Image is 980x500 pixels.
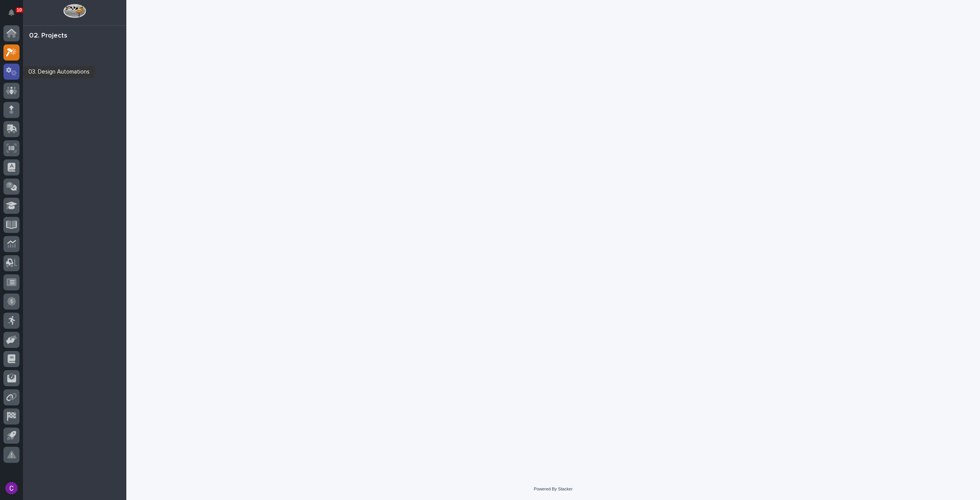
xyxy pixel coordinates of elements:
button: Notifications [3,5,20,21]
div: Notifications10 [10,9,20,21]
img: Workspace Logo [63,4,86,18]
button: users-avatar [3,480,20,496]
p: 10 [17,7,22,13]
a: Powered By Stacker [534,487,572,491]
div: 02. Projects [29,32,67,40]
